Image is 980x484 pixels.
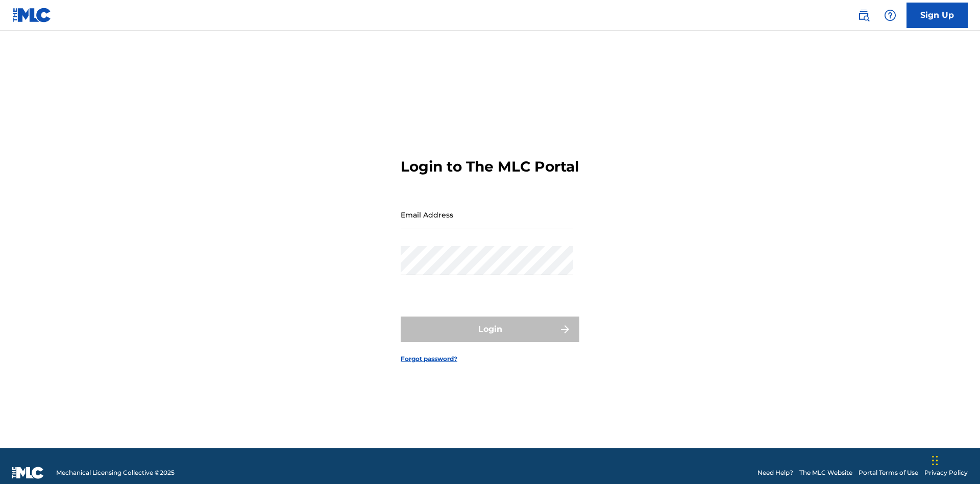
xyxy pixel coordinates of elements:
div: Help [880,5,900,26]
a: The MLC Website [799,468,852,477]
img: search [857,9,870,21]
a: Public Search [853,5,874,26]
img: help [884,9,896,21]
a: Privacy Policy [924,468,968,477]
img: MLC Logo [12,8,52,22]
a: Portal Terms of Use [859,468,918,477]
a: Forgot password? [401,354,457,364]
a: Sign Up [906,3,968,28]
span: Mechanical Licensing Collective © 2025 [56,468,175,477]
a: Need Help? [757,468,793,477]
div: Drag [932,445,938,476]
img: logo [12,467,44,479]
h3: Login to The MLC Portal [401,158,579,176]
iframe: Chat Widget [929,435,980,484]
